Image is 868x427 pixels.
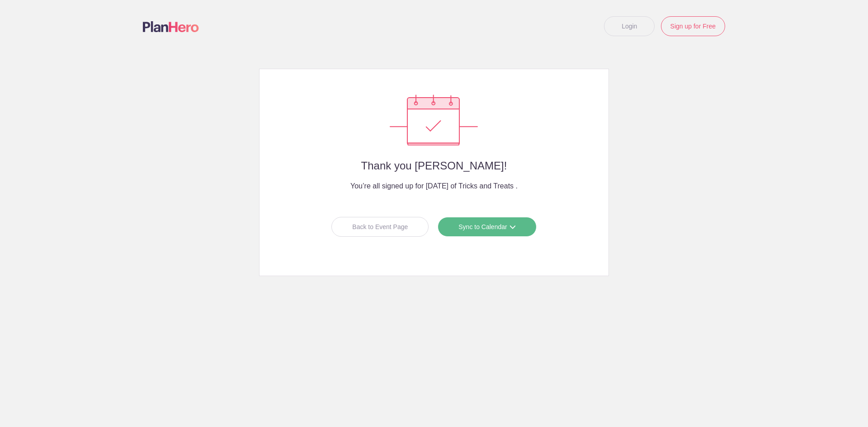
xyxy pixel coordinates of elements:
a: Sign up for Free [661,16,725,36]
img: Success confirmation [390,94,478,145]
img: Logo main planhero [143,21,199,32]
h4: You’re all signed up for [DATE] of Tricks and Treats . [278,181,590,192]
a: Sync to Calendar [438,217,536,237]
a: Back to Event Page [331,217,429,237]
h2: Thank you [PERSON_NAME]! [278,160,590,172]
a: Login [604,16,655,36]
